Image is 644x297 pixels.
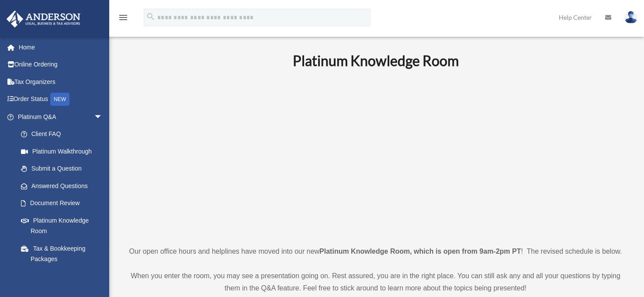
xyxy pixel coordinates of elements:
a: menu [118,15,128,23]
p: Our open office hours and helplines have moved into our new ! The revised schedule is below. [125,245,627,258]
b: Platinum Knowledge Room [293,52,459,69]
p: When you enter the room, you may see a presentation going on. Rest assured, you are in the right ... [125,270,627,294]
a: Platinum Q&Aarrow_drop_down [6,108,116,126]
strong: Platinum Knowledge Room, which is open from 9am-2pm PT [319,248,521,255]
a: Platinum Walkthrough [12,143,116,160]
img: User Pic [624,11,637,24]
iframe: 231110_Toby_KnowledgeRoom [245,81,507,229]
i: menu [118,12,128,23]
a: Document Review [12,195,116,212]
i: search [146,12,156,21]
a: Answered Questions [12,177,116,195]
a: Submit a Question [12,160,116,178]
span: arrow_drop_down [94,108,111,126]
img: Anderson Advisors Platinum Portal [4,10,83,28]
a: Home [6,38,116,56]
a: Tax & Bookkeeping Packages [12,240,116,268]
a: Online Ordering [6,56,116,73]
a: Client FAQ [12,126,116,143]
a: Platinum Knowledge Room [12,212,111,240]
a: Order StatusNEW [6,91,116,108]
a: Tax Organizers [6,73,116,91]
div: NEW [50,93,69,106]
